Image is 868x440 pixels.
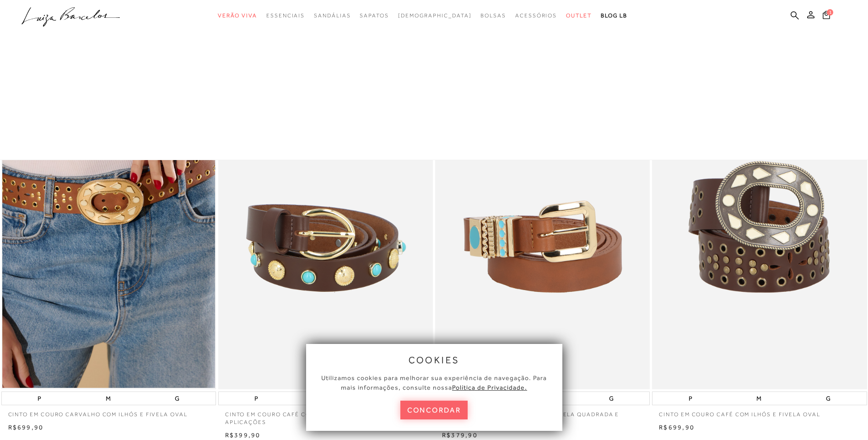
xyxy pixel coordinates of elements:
a: Política de Privacidade. [452,384,527,391]
button: G [606,392,616,405]
button: concordar [400,401,468,419]
span: Sandálias [314,12,350,19]
span: [DEMOGRAPHIC_DATA] [398,12,472,19]
span: Essenciais [266,12,305,19]
button: G [823,392,833,405]
a: categoryNavScreenReaderText [480,7,506,24]
span: R$699,90 [659,424,695,431]
span: Utilizamos cookies para melhorar sua experiência de navegação. Para mais informações, consulte nossa [321,374,547,391]
a: CINTO EM COURO CAFÉ COM ILHÓS E FIVELA OVAL [652,405,867,419]
span: Sapatos [360,12,388,19]
a: CINTO EM COURO CAFÉ COM ILHÓS E FIVELA OVAL CINTO EM COURO CAFÉ COM ILHÓS E FIVELA OVAL [653,69,866,388]
a: categoryNavScreenReaderText [218,7,257,24]
a: categoryNavScreenReaderText [314,7,350,24]
a: categoryNavScreenReaderText [515,7,557,24]
button: P [35,392,44,405]
span: Verão Viva [218,12,257,19]
span: 1 [827,9,833,16]
a: CINTO EM COURO CAFÉ COM FIVELA ARREDONDADA E APLICAÇÕES CINTO EM COURO CAFÉ COM FIVELA ARREDONDAD... [219,69,432,388]
button: 1 [820,10,833,22]
span: cookies [409,355,460,365]
button: P [252,392,261,405]
button: G [172,392,182,405]
a: CINTO EM COURO CARVALHO COM ILHÓS E FIVELA OVAL CINTO EM COURO CARVALHO COM ILHÓS E FIVELA OVAL [2,69,215,388]
a: categoryNavScreenReaderText [360,7,388,24]
a: BLOG LB [601,7,627,24]
a: CINTO EM COURO CARVALHO COM FIVELA QUADRADA E DETALHES METÁLICOS CINTO EM COURO CARVALHO COM FIVE... [436,69,649,388]
img: CINTO EM COURO CAFÉ COM FIVELA ARREDONDADA E APLICAÇÕES [219,69,432,388]
a: categoryNavScreenReaderText [266,7,305,24]
span: BLOG LB [601,12,627,19]
button: P [686,392,695,405]
button: M [754,392,764,405]
span: Acessórios [515,12,557,19]
span: R$699,90 [8,424,44,431]
img: CINTO EM COURO CARVALHO COM ILHÓS E FIVELA OVAL [2,69,215,388]
a: CINTO EM COURO CARVALHO COM ILHÓS E FIVELA OVAL [1,405,216,419]
a: noSubCategoriesText [398,7,472,24]
span: R$399,90 [225,431,261,439]
span: Bolsas [480,12,506,19]
button: M [103,392,113,405]
span: Outlet [566,12,592,19]
a: categoryNavScreenReaderText [566,7,592,24]
a: CINTO EM COURO CAFÉ COM FIVELA ARREDONDADA E APLICAÇÕES [218,405,433,426]
img: CINTO EM COURO CAFÉ COM ILHÓS E FIVELA OVAL [653,69,866,388]
img: CINTO EM COURO CARVALHO COM FIVELA QUADRADA E DETALHES METÁLICOS [436,69,649,388]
